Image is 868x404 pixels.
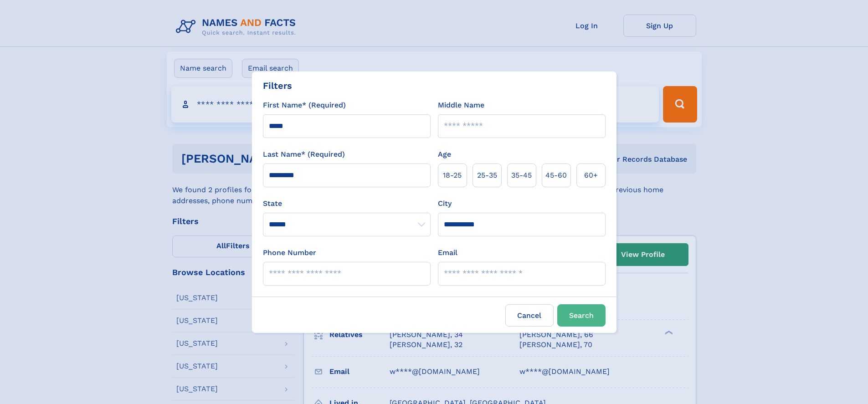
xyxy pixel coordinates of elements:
[545,170,567,181] span: 45‑60
[557,304,606,327] button: Search
[438,149,451,160] label: Age
[263,100,346,111] label: First Name* (Required)
[584,170,598,181] span: 60+
[263,198,431,209] label: State
[511,170,532,181] span: 35‑45
[438,100,484,111] label: Middle Name
[438,247,457,258] label: Email
[443,170,462,181] span: 18‑25
[505,304,554,327] label: Cancel
[263,149,345,160] label: Last Name* (Required)
[263,79,292,92] div: Filters
[263,247,316,258] label: Phone Number
[477,170,497,181] span: 25‑35
[438,198,452,209] label: City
